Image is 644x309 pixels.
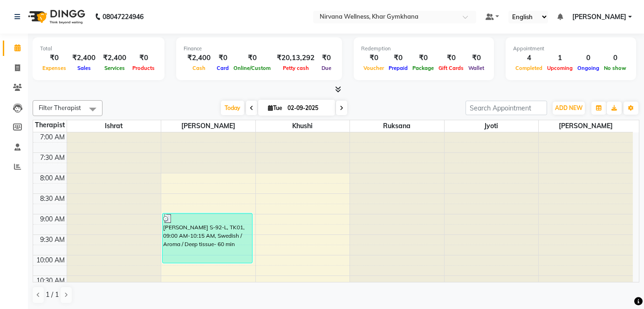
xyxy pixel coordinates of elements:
[386,65,410,71] span: Prepaid
[572,12,626,22] span: [PERSON_NAME]
[266,104,285,111] span: Tue
[38,214,67,224] div: 9:00 AM
[273,53,318,63] div: ₹20,13,292
[361,53,386,63] div: ₹0
[184,45,335,53] div: Finance
[163,213,252,263] div: [PERSON_NAME] S-92-L, TK01, 09:00 AM-10:15 AM, Swedish / Aroma / Deep tissue- 60 min
[102,65,127,71] span: Services
[513,65,545,71] span: Completed
[40,65,69,71] span: Expenses
[46,290,59,300] span: 1 / 1
[38,153,67,163] div: 7:30 AM
[130,65,157,71] span: Products
[555,104,582,111] span: ADD NEW
[575,53,602,63] div: 0
[436,53,466,63] div: ₹0
[40,53,69,63] div: ₹0
[38,194,67,204] div: 8:30 AM
[99,53,130,63] div: ₹2,400
[318,53,335,63] div: ₹0
[34,255,67,265] div: 10:00 AM
[466,101,547,115] input: Search Appointment
[350,120,444,132] span: Ruksana
[40,45,157,53] div: Total
[103,4,144,30] b: 08047224946
[38,235,67,245] div: 9:30 AM
[214,65,231,71] span: Card
[75,65,93,71] span: Sales
[161,120,255,132] span: [PERSON_NAME]
[466,65,486,71] span: Wallet
[545,65,575,71] span: Upcoming
[190,65,208,71] span: Cash
[184,53,214,63] div: ₹2,400
[33,120,67,130] div: Therapist
[319,65,334,71] span: Due
[361,65,386,71] span: Voucher
[214,53,231,63] div: ₹0
[513,53,545,63] div: 4
[545,53,575,63] div: 1
[39,104,81,111] span: Filter Therapist
[361,45,486,53] div: Redemption
[410,53,436,63] div: ₹0
[38,173,67,183] div: 8:00 AM
[231,65,273,71] span: Online/Custom
[575,65,602,71] span: Ongoing
[231,53,273,63] div: ₹0
[130,53,157,63] div: ₹0
[285,101,331,115] input: 2025-09-02
[69,53,99,63] div: ₹2,400
[445,120,539,132] span: Jyoti
[38,132,67,142] div: 7:00 AM
[67,120,161,132] span: Ishrat
[553,102,585,115] button: ADD NEW
[34,276,67,286] div: 10:30 AM
[436,65,466,71] span: Gift Cards
[513,45,629,53] div: Appointment
[24,4,88,30] img: logo
[410,65,436,71] span: Package
[602,53,629,63] div: 0
[539,120,633,132] span: [PERSON_NAME]
[386,53,410,63] div: ₹0
[602,65,629,71] span: No show
[256,120,350,132] span: Khushi
[466,53,486,63] div: ₹0
[221,101,244,115] span: Today
[281,65,311,71] span: Petty cash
